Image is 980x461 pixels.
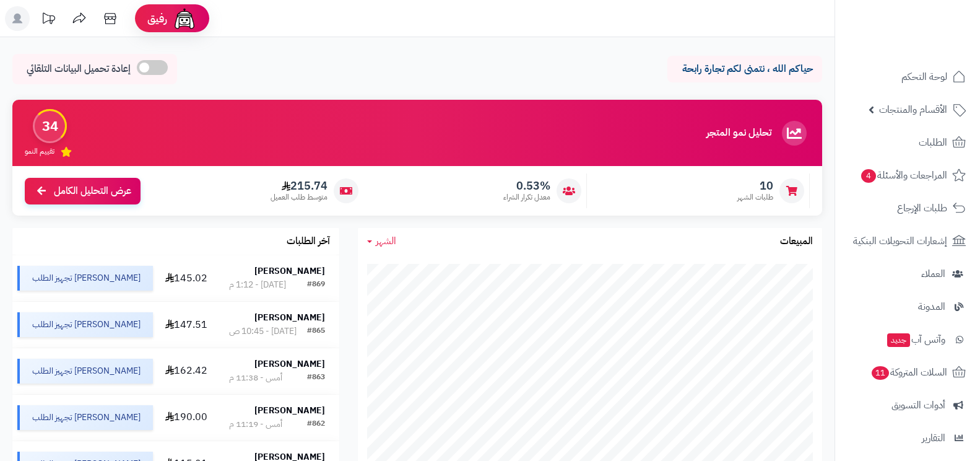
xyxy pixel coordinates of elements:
img: logo-2.png [896,35,968,61]
img: ai-face.png [172,6,197,31]
a: لوحة التحكم [843,62,973,92]
div: [PERSON_NAME] تجهيز الطلب [17,405,153,430]
div: #869 [307,279,325,291]
span: طلبات الإرجاع [897,200,947,217]
div: #865 [307,325,325,338]
td: 162.42 [158,348,215,394]
span: جديد [887,333,910,347]
span: العملاء [921,265,945,283]
a: طلبات الإرجاع [843,193,973,223]
a: وآتس آبجديد [843,325,973,354]
a: تحديثات المنصة [33,6,64,34]
div: أمس - 11:19 م [229,418,282,431]
strong: [PERSON_NAME] [254,404,325,417]
td: 145.02 [158,255,215,301]
a: العملاء [843,259,973,289]
h3: آخر الطلبات [287,236,330,247]
p: حياكم الله ، نتمنى لكم تجارة رابحة [677,62,813,76]
div: [PERSON_NAME] تجهيز الطلب [17,312,153,337]
span: إعادة تحميل البيانات التلقائي [27,62,131,76]
span: المراجعات والأسئلة [860,167,947,184]
span: الشهر [376,234,396,248]
div: أمس - 11:38 م [229,372,282,384]
a: الشهر [367,234,396,248]
span: معدل تكرار الشراء [503,192,550,203]
span: متوسط طلب العميل [271,192,327,203]
td: 190.00 [158,395,215,441]
a: المراجعات والأسئلة4 [843,160,973,190]
span: تقييم النمو [25,146,54,157]
span: وآتس آب [886,331,945,348]
span: الطلبات [919,134,947,151]
a: عرض التحليل الكامل [25,178,141,204]
span: لوحة التحكم [901,68,947,86]
span: 4 [861,169,876,183]
div: [PERSON_NAME] تجهيز الطلب [17,266,153,291]
a: السلات المتروكة11 [843,358,973,387]
span: أدوات التسويق [891,397,945,414]
span: التقارير [922,429,945,447]
a: إشعارات التحويلات البنكية [843,226,973,256]
span: إشعارات التحويلات البنكية [853,232,947,250]
h3: المبيعات [780,236,813,247]
a: التقارير [843,423,973,453]
span: رفيق [147,11,167,26]
a: الطلبات [843,128,973,157]
span: 10 [737,179,773,193]
a: المدونة [843,292,973,322]
span: 0.53% [503,179,550,193]
div: [DATE] - 1:12 م [229,279,286,291]
span: طلبات الشهر [737,192,773,203]
div: [PERSON_NAME] تجهيز الطلب [17,359,153,384]
span: المدونة [918,298,945,315]
td: 147.51 [158,302,215,348]
a: أدوات التسويق [843,390,973,420]
span: 215.74 [271,179,327,193]
span: الأقسام والمنتجات [879,101,947,118]
strong: [PERSON_NAME] [254,265,325,278]
span: 11 [872,366,889,380]
strong: [PERSON_NAME] [254,358,325,371]
span: السلات المتروكة [870,364,947,381]
div: [DATE] - 10:45 ص [229,325,297,338]
div: #862 [307,418,325,431]
span: عرض التحليل الكامل [54,184,131,198]
h3: تحليل نمو المتجر [706,128,771,139]
div: #863 [307,372,325,384]
strong: [PERSON_NAME] [254,311,325,324]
